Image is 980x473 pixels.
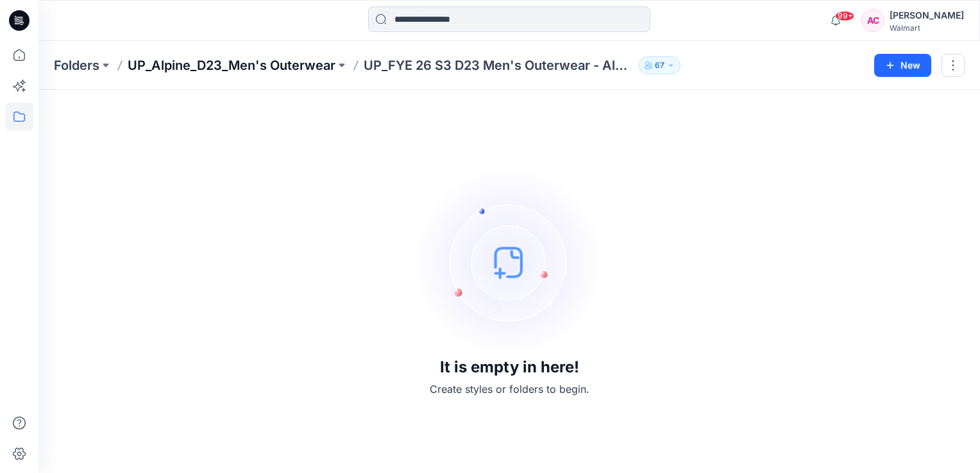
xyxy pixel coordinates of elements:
button: 67 [639,56,680,74]
div: AC [861,9,884,32]
h3: It is empty in here! [440,358,579,376]
a: UP_Alpine_D23_Men's Outerwear [128,56,335,74]
span: 99+ [835,11,854,21]
div: [PERSON_NAME] [890,8,964,23]
img: empty-state-image.svg [413,166,605,358]
p: UP_FYE 26 S3 D23 Men's Outerwear - Alpine [364,56,634,74]
a: Folders [54,56,99,74]
p: Create styles or folders to begin. [430,381,589,397]
div: Walmart [890,23,964,33]
button: New [874,54,931,77]
p: 67 [655,58,664,72]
